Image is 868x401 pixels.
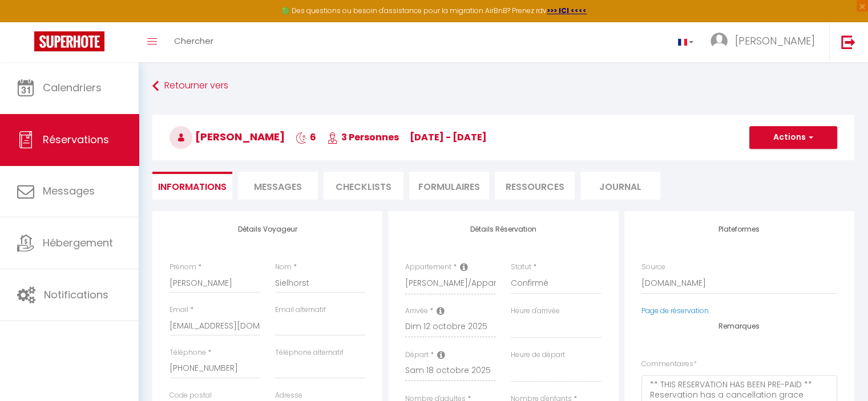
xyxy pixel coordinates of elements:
label: Email [169,305,188,315]
label: Source [641,262,665,273]
a: Retourner vers [152,76,854,96]
label: Adresse [275,390,302,401]
a: Page de réservation [641,306,709,315]
span: Réservations [43,132,109,147]
label: Téléphone alternatif [275,347,344,358]
span: 6 [296,131,316,144]
h4: Plateformes [641,225,837,233]
li: Ressources [495,172,575,200]
label: Appartement [405,262,451,273]
span: Hébergement [43,236,113,250]
h4: Détails Voyageur [169,225,365,233]
a: ... [PERSON_NAME] [702,22,829,62]
li: CHECKLISTS [324,172,403,200]
h4: Détails Réservation [405,225,601,233]
label: Commentaires [641,359,697,370]
label: Heure d'arrivée [511,306,560,317]
a: Chercher [165,22,222,62]
li: Journal [580,172,660,200]
span: [PERSON_NAME] [735,34,815,48]
label: Heure de départ [511,350,565,361]
span: Calendriers [43,80,102,95]
li: Informations [152,172,232,200]
label: Prénom [169,262,196,273]
label: Code postal [169,390,212,401]
label: Nom [275,262,292,273]
span: 3 Personnes [327,131,399,144]
span: Messages [43,184,95,198]
span: [PERSON_NAME] [169,129,285,144]
span: Notifications [44,287,108,302]
label: Email alternatif [275,305,326,315]
img: logout [841,35,855,49]
img: Super Booking [34,31,104,51]
label: Statut [511,262,531,273]
button: Actions [749,126,837,149]
label: Départ [405,350,429,361]
span: [DATE] - [DATE] [410,131,487,144]
label: Arrivée [405,306,428,317]
a: >>> ICI <<<< [547,6,587,15]
span: Chercher [174,35,213,47]
label: Téléphone [169,347,206,358]
span: Messages [254,180,302,193]
h4: Remarques [641,322,837,330]
li: FORMULAIRES [409,172,489,200]
img: ... [710,33,728,50]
